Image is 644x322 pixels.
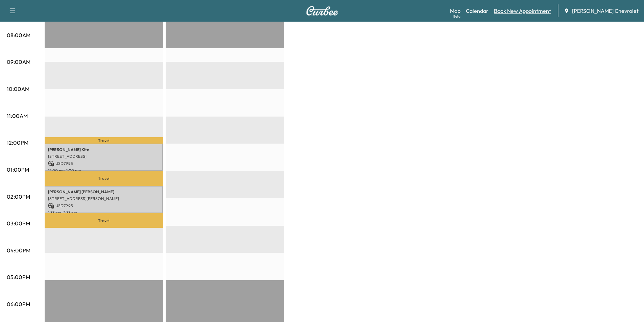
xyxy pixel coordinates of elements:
p: 12:00 pm - 1:00 pm [48,168,160,173]
p: USD 79.95 [48,160,160,167]
p: 09:00AM [7,58,30,66]
p: 12:00PM [7,139,28,147]
p: 1:33 pm - 2:33 pm [48,210,160,216]
div: Beta [453,14,460,19]
p: [PERSON_NAME] [PERSON_NAME] [48,189,160,195]
p: [STREET_ADDRESS] [48,154,160,159]
p: 11:00AM [7,112,28,120]
a: Book New Appointment [494,7,551,15]
p: 06:00PM [7,300,30,308]
p: 02:00PM [7,193,30,201]
p: [PERSON_NAME] Kite [48,147,160,152]
p: 04:00PM [7,246,30,254]
p: Travel [45,137,163,144]
p: USD 79.95 [48,203,160,209]
p: 10:00AM [7,85,29,93]
a: Calendar [466,7,488,15]
img: Curbee Logo [306,6,338,16]
p: 08:00AM [7,31,30,39]
p: [STREET_ADDRESS][PERSON_NAME] [48,196,160,201]
p: 01:00PM [7,166,29,174]
p: Travel [45,213,163,228]
span: [PERSON_NAME] Chevrolet [572,7,639,15]
p: 03:00PM [7,219,30,227]
p: 05:00PM [7,273,30,281]
p: Travel [45,171,163,186]
a: MapBeta [450,7,460,15]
